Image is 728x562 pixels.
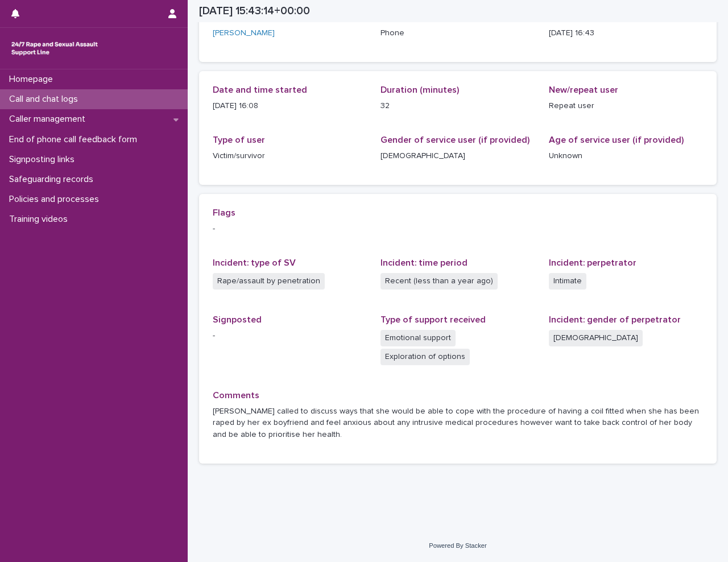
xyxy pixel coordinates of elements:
h2: [DATE] 15:43:14+00:00 [199,5,310,18]
span: Recent (less than a year ago) [380,273,498,290]
span: Incident: gender of perpetrator [549,315,681,324]
span: Incident: time period [380,258,468,267]
a: Powered By Stacker [429,542,486,549]
p: 32 [380,100,535,112]
span: Emotional support [380,330,456,346]
span: Intimate [549,273,586,290]
span: New/repeat user [549,85,618,94]
p: End of phone call feedback form [5,134,146,145]
span: Exploration of options [380,349,470,365]
p: [DEMOGRAPHIC_DATA] [380,150,535,162]
span: Signposted [213,315,262,324]
p: Unknown [549,150,703,162]
p: - [213,223,703,235]
span: Gender of service user (if provided) [380,135,530,144]
p: Safeguarding records [5,174,102,185]
p: Phone [380,27,535,39]
span: Type of support received [380,315,486,324]
span: Incident: perpetrator [549,258,636,267]
span: Rape/assault by penetration [213,273,325,290]
span: Flags [213,208,235,217]
p: [DATE] 16:08 [213,100,367,112]
p: Signposting links [5,154,84,165]
span: Age of service user (if provided) [549,135,684,144]
span: Duration (minutes) [380,85,459,94]
span: Date and time started [213,85,307,94]
p: Training videos [5,214,77,225]
span: Comments [213,391,259,400]
p: Repeat user [549,100,703,112]
span: Type of user [213,135,265,144]
span: Incident: type of SV [213,258,296,267]
p: Caller management [5,114,94,125]
p: [PERSON_NAME] called to discuss ways that she would be able to cope with the procedure of having ... [213,406,703,441]
p: Policies and processes [5,194,108,205]
p: Call and chat logs [5,94,87,105]
p: Victim/survivor [213,150,367,162]
p: [DATE] 16:43 [549,27,703,39]
a: [PERSON_NAME] [213,27,275,39]
span: [DEMOGRAPHIC_DATA] [549,330,643,346]
p: Homepage [5,74,62,85]
p: - [213,330,367,342]
img: rhQMoQhaT3yELyF149Cw [9,37,100,60]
